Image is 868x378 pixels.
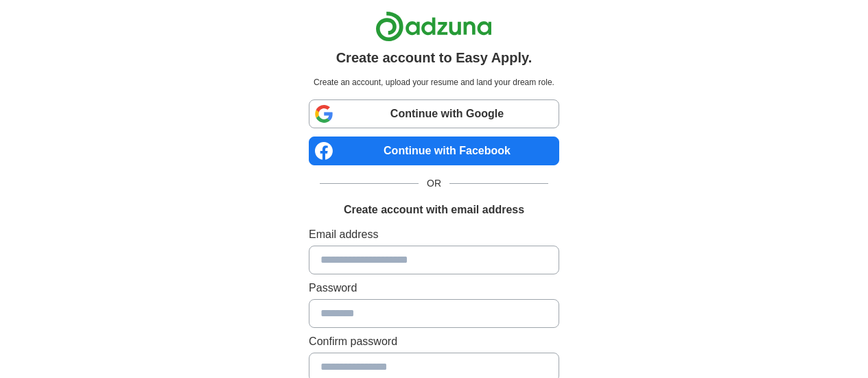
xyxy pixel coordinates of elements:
h1: Create account with email address [344,202,524,218]
a: Continue with Google [309,99,559,128]
p: Create an account, upload your resume and land your dream role. [312,76,556,88]
label: Email address [309,226,559,243]
span: OR [419,176,449,191]
h1: Create account to Easy Apply. [336,47,532,68]
label: Confirm password [309,333,559,350]
label: Password [309,280,559,296]
a: Continue with Facebook [309,137,559,165]
img: Adzuna logo [375,11,492,42]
